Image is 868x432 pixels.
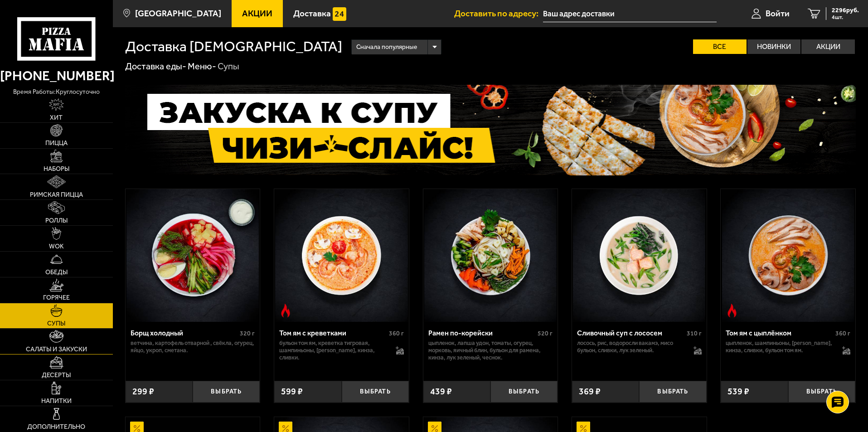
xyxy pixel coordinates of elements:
[725,304,739,317] img: Острое блюдо
[490,381,558,403] button: Выбрать
[454,9,543,18] span: Доставить по адресу:
[131,340,255,354] p: ветчина, картофель отварной , свёкла, огурец, яйцо, укроп, сметана.
[125,39,342,54] h1: Доставка [DEMOGRAPHIC_DATA]
[543,5,717,22] input: Ваш адрес доставки
[423,189,558,321] a: Рамен по-корейски
[430,387,452,396] span: 439 ₽
[49,243,64,250] span: WOK
[639,381,706,403] button: Выбрать
[342,381,409,403] button: Выбрать
[45,218,68,224] span: Роллы
[45,140,68,146] span: Пицца
[766,9,790,18] span: Войти
[333,7,346,21] img: 15daf4d41897b9f0e9f617042186c801.svg
[788,381,855,403] button: Выбрать
[45,269,68,276] span: Обеды
[428,340,553,361] p: цыпленок, лапша удон, томаты, огурец, морковь, яичный блин, бульон для рамена, кинза, лук зеленый...
[242,9,272,18] span: Акции
[135,9,221,18] span: [GEOGRAPHIC_DATA]
[801,39,855,54] label: Акции
[424,189,557,321] img: Рамен по-корейски
[41,398,72,404] span: Напитки
[389,330,404,337] span: 360 г
[279,329,387,337] div: Том ям с креветками
[126,189,260,321] a: Борщ холодный
[747,39,801,54] label: Новинки
[131,329,238,337] div: Борщ холодный
[47,320,65,327] span: Супы
[721,189,855,321] a: Острое блюдоТом ям с цыплёнком
[693,39,747,54] label: Все
[275,189,407,321] img: Том ям с креветками
[50,115,63,121] span: Хит
[727,387,749,396] span: 539 ₽
[687,330,702,337] span: 310 г
[572,189,707,321] a: Сливочный суп с лососем
[726,329,833,337] div: Том ям с цыплёнком
[27,424,85,430] span: Дополнительно
[188,61,216,72] a: Меню-
[577,340,684,354] p: лосось, рис, водоросли вакамэ, мисо бульон, сливки, лук зеленый.
[835,330,850,337] span: 360 г
[538,330,553,337] span: 520 г
[274,189,409,321] a: Острое блюдоТом ям с креветками
[293,9,331,18] span: Доставка
[125,61,186,72] a: Доставка еды-
[579,387,601,396] span: 369 ₽
[428,329,536,337] div: Рамен по-корейски
[281,387,303,396] span: 599 ₽
[240,330,255,337] span: 320 г
[722,189,854,321] img: Том ям с цыплёнком
[44,166,69,172] span: Наборы
[573,189,705,321] img: Сливочный суп с лососем
[26,346,87,353] span: Салаты и закуски
[279,304,292,317] img: Острое блюдо
[193,381,260,403] button: Выбрать
[43,295,70,301] span: Горячее
[832,15,859,20] span: 4 шт.
[132,387,154,396] span: 299 ₽
[726,340,833,354] p: цыпленок, шампиньоны, [PERSON_NAME], кинза, сливки, бульон том ям.
[577,329,684,337] div: Сливочный суп с лососем
[218,61,239,73] div: Супы
[126,189,259,321] img: Борщ холодный
[30,192,83,198] span: Римская пицца
[356,39,417,56] span: Сначала популярные
[832,7,859,14] span: 2296 руб.
[42,372,71,379] span: Десерты
[279,340,387,361] p: бульон том ям, креветка тигровая, шампиньоны, [PERSON_NAME], кинза, сливки.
